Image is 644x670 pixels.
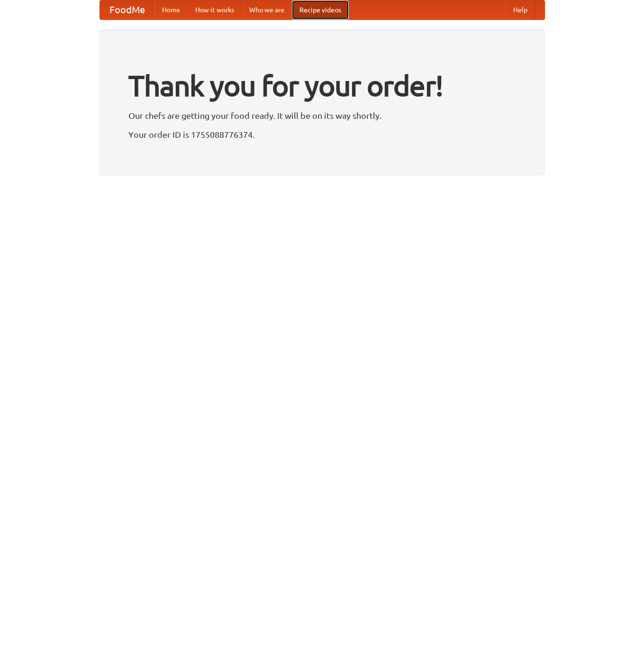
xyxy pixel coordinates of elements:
[242,0,292,19] a: Who we are
[154,0,188,19] a: Home
[188,0,242,19] a: How it works
[128,108,516,123] p: Our chefs are getting your food ready. It will be on its way shortly.
[292,0,349,19] a: Recipe videos
[506,0,535,19] a: Help
[128,127,516,142] p: Your order ID is 1755088776374.
[128,63,516,108] h1: Thank you for your order!
[100,0,154,19] a: FoodMe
